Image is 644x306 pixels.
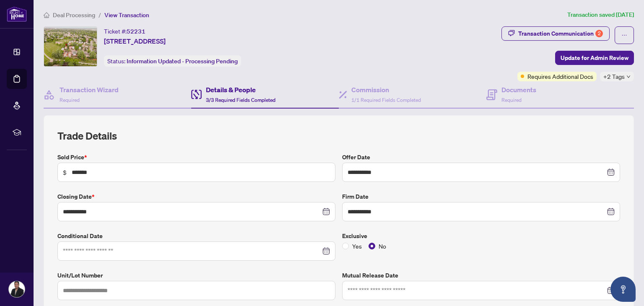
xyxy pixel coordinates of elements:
[610,277,636,302] button: Open asap
[127,28,145,35] span: 52231
[342,231,620,241] label: Exclusive
[104,26,145,36] div: Ticket #:
[342,153,620,162] label: Offer Date
[351,97,421,103] span: 1/1 Required Fields Completed
[104,11,149,19] span: View Transaction
[349,241,365,251] span: Yes
[555,51,634,65] button: Update for Admin Review
[99,10,101,20] li: /
[57,153,335,162] label: Sold Price
[342,271,620,280] label: Mutual Release Date
[60,97,80,103] span: Required
[60,85,119,95] h4: Transaction Wizard
[57,271,335,280] label: Unit/Lot Number
[7,6,27,22] img: logo
[206,97,275,103] span: 3/3 Required Fields Completed
[501,26,610,41] button: Transaction Communication2
[44,27,97,66] img: IMG-W12376727_1.jpg
[206,85,275,95] h4: Details & People
[621,32,627,38] span: ellipsis
[57,231,335,241] label: Conditional Date
[527,72,593,81] span: Requires Additional Docs
[518,27,603,40] div: Transaction Communication
[567,10,634,20] article: Transaction saved [DATE]
[104,55,241,67] div: Status:
[104,36,166,46] span: [STREET_ADDRESS]
[63,168,67,177] span: $
[53,11,95,19] span: Deal Processing
[595,30,603,37] div: 2
[501,97,522,103] span: Required
[44,12,49,18] span: home
[626,75,631,79] span: down
[342,192,620,201] label: Firm Date
[127,57,238,65] span: Information Updated - Processing Pending
[561,51,628,65] span: Update for Admin Review
[501,85,536,95] h4: Documents
[603,72,625,81] span: +2 Tags
[9,281,25,297] img: Profile Icon
[57,129,620,143] h2: Trade Details
[351,85,421,95] h4: Commission
[375,241,390,251] span: No
[57,192,335,201] label: Closing Date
